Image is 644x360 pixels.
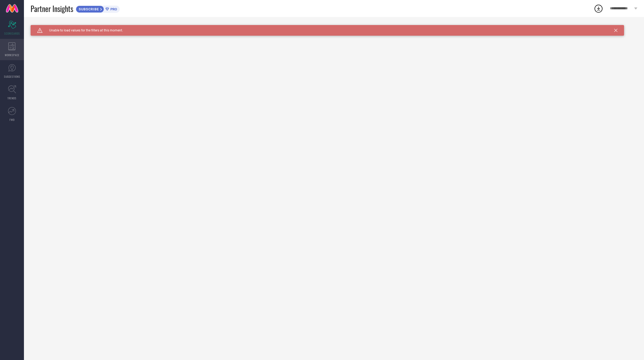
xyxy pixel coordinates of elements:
span: PRO [109,7,117,11]
span: FWD [10,118,15,122]
span: TRENDS [7,96,16,100]
span: SUGGESTIONS [4,75,20,79]
a: SUBSCRIBEPRO [76,4,120,13]
div: Open download list [594,4,603,13]
span: WORKSPACE [5,53,19,57]
span: SUBSCRIBE [76,7,100,11]
div: Unable to load filters at this moment. Please try later. [31,25,637,29]
span: Unable to load values for the filters at this moment. [43,28,123,32]
span: SCORECARDS [4,31,20,35]
span: Partner Insights [31,3,73,14]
